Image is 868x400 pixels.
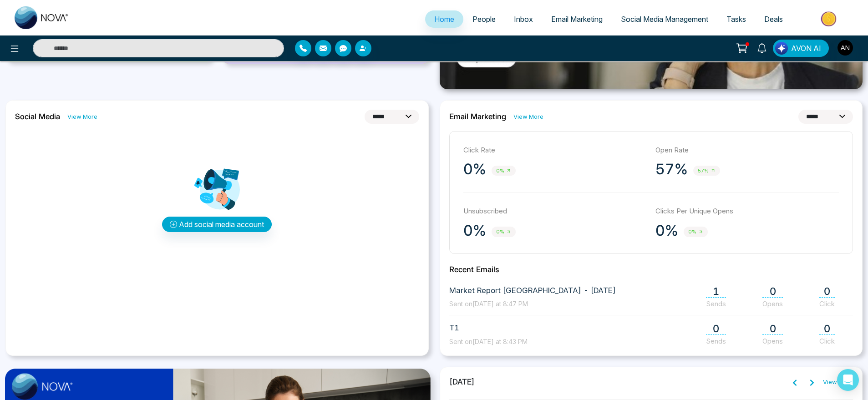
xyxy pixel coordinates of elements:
[551,15,603,24] span: Email Marketing
[762,299,783,308] span: Opens
[693,166,720,176] span: 57%
[463,206,647,217] p: Unsubscribed
[706,299,726,308] span: Sends
[837,369,859,391] div: Open Intercom Messenger
[706,323,726,335] span: 0
[15,6,69,29] img: Nova CRM Logo
[823,378,853,387] a: View More
[655,160,688,178] p: 57%
[706,337,726,345] span: Sends
[449,376,475,388] span: [DATE]
[472,15,496,24] span: People
[819,285,835,298] span: 0
[819,337,835,345] span: Click
[655,206,839,217] p: Clicks Per Unique Opens
[492,227,516,237] span: 0%
[775,42,788,55] img: Lead Flow
[463,222,486,240] p: 0%
[655,222,678,240] p: 0%
[755,10,792,28] a: Deals
[162,217,272,232] button: Add social media account
[762,285,783,298] span: 0
[449,112,506,121] h2: Email Marketing
[492,166,516,176] span: 0%
[764,15,783,24] span: Deals
[463,145,647,156] p: Click Rate
[434,15,454,24] span: Home
[762,323,783,335] span: 0
[819,323,835,335] span: 0
[67,112,97,121] a: View More
[12,373,73,400] img: image
[717,10,755,28] a: Tasks
[15,112,60,121] h2: Social Media
[463,160,486,178] p: 0%
[819,299,835,308] span: Click
[514,15,533,24] span: Inbox
[797,9,863,29] img: Market-place.gif
[655,145,839,156] p: Open Rate
[425,10,463,28] a: Home
[449,285,616,297] span: Market Report [GEOGRAPHIC_DATA] - [DATE]
[449,300,528,308] span: Sent on [DATE] at 8:47 PM
[505,10,542,28] a: Inbox
[726,15,746,24] span: Tasks
[463,10,505,28] a: People
[838,40,853,56] img: User Avatar
[449,265,853,274] h2: Recent Emails
[684,227,708,237] span: 0%
[449,322,528,334] span: T1
[513,112,543,121] a: View More
[621,15,708,24] span: Social Media Management
[791,43,821,54] span: AVON AI
[449,338,528,345] span: Sent on [DATE] at 8:43 PM
[773,40,829,57] button: AVON AI
[612,10,717,28] a: Social Media Management
[194,167,240,212] img: Analytics png
[762,337,783,345] span: Opens
[542,10,612,28] a: Email Marketing
[706,285,726,298] span: 1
